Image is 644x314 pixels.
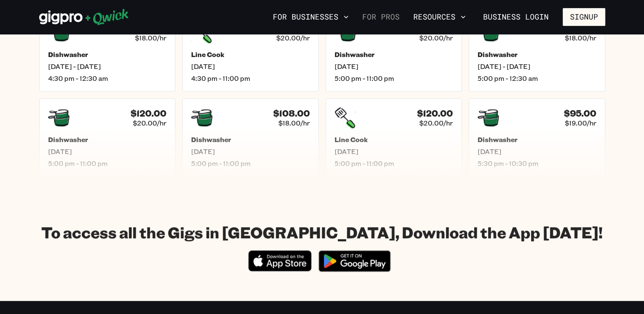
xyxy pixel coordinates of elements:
[478,62,596,71] span: [DATE] - [DATE]
[191,50,310,59] h5: Line Cook
[48,50,167,59] h5: Dishwasher
[359,10,403,24] a: For Pros
[48,147,167,156] span: [DATE]
[563,8,605,26] button: Signup
[313,245,396,277] img: Get it on Google Play
[48,74,167,83] span: 4:30 pm - 12:30 am
[191,159,310,168] span: 5:00 pm - 11:00 pm
[335,50,453,59] h5: Dishwasher
[48,62,167,71] span: [DATE] - [DATE]
[182,98,319,177] a: $108.00$18.00/hrDishwasher[DATE]5:00 pm - 11:00 pm
[39,98,176,177] a: $120.00$20.00/hrDishwasher[DATE]5:00 pm - 11:00 pm
[417,108,453,119] h4: $120.00
[191,135,310,144] h5: Dishwasher
[131,108,166,119] h4: $120.00
[478,159,596,168] span: 5:30 pm - 10:30 pm
[335,159,453,168] span: 5:00 pm - 11:00 pm
[419,119,453,127] span: $20.00/hr
[39,13,176,91] a: $144.00$18.00/hrDishwasher[DATE] - [DATE]4:30 pm - 12:30 am
[133,119,166,127] span: $20.00/hr
[478,147,596,156] span: [DATE]
[326,13,462,91] a: $120.00$20.00/hrDishwasher[DATE]5:00 pm - 11:00 pm
[335,135,453,144] h5: Line Cook
[191,147,310,156] span: [DATE]
[48,135,167,144] h5: Dishwasher
[565,34,596,42] span: $18.00/hr
[410,10,469,24] button: Resources
[478,50,596,59] h5: Dishwasher
[478,135,596,144] h5: Dishwasher
[565,119,596,127] span: $19.00/hr
[273,108,310,119] h4: $108.00
[276,34,310,42] span: $20.00/hr
[335,74,453,83] span: 5:00 pm - 11:00 pm
[335,147,453,156] span: [DATE]
[248,264,312,273] a: Download on the App Store
[269,10,352,24] button: For Businesses
[191,74,310,83] span: 4:30 pm - 11:00 pm
[469,13,605,91] a: $135.00$18.00/hrDishwasher[DATE] - [DATE]5:00 pm - 12:30 am
[48,159,167,168] span: 5:00 pm - 11:00 pm
[191,62,310,71] span: [DATE]
[478,74,596,83] span: 5:00 pm - 12:30 am
[335,62,453,71] span: [DATE]
[476,8,556,26] a: Business Login
[135,34,166,42] span: $18.00/hr
[41,223,603,242] h1: To access all the Gigs in [GEOGRAPHIC_DATA], Download the App [DATE]!
[564,108,596,119] h4: $95.00
[278,119,310,127] span: $18.00/hr
[326,98,462,177] a: $120.00$20.00/hrLine Cook[DATE]5:00 pm - 11:00 pm
[469,98,605,177] a: $95.00$19.00/hrDishwasher[DATE]5:30 pm - 10:30 pm
[182,13,319,91] a: $130.00$20.00/hrLine Cook[DATE]4:30 pm - 11:00 pm
[419,34,453,42] span: $20.00/hr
